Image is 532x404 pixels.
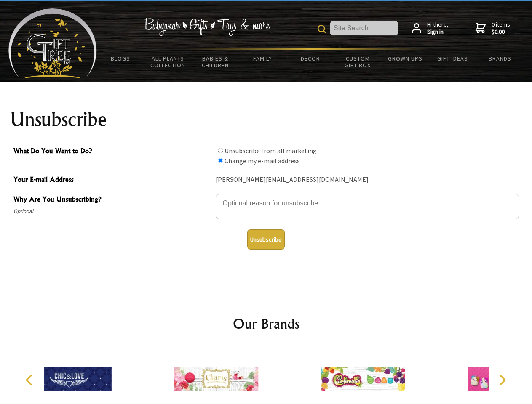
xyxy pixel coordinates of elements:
[286,50,334,67] a: Decor
[318,25,326,33] img: product search
[21,371,40,389] button: Previous
[239,50,287,67] a: Family
[144,50,192,74] a: All Plants Collection
[492,28,510,36] strong: $0.00
[17,314,516,334] h2: Our Brands
[144,18,270,36] img: Babywear - Gifts - Toys & more
[476,50,524,67] a: Brands
[13,146,211,158] span: What Do You Want to Do?
[13,194,211,206] span: Why Are You Unsubscribing?
[97,50,144,67] a: BLOGS
[334,50,382,74] a: Custom Gift Box
[225,146,317,155] label: Unsubscribe from all marketing
[427,21,449,36] span: Hi there,
[216,173,519,186] div: [PERSON_NAME][EMAIL_ADDRESS][DOMAIN_NAME]
[218,158,223,163] input: What Do You Want to Do?
[247,229,285,250] button: Unsubscribe
[10,109,522,130] h1: Unsubscribe
[216,194,519,219] textarea: Why Are You Unsubscribing?
[13,174,211,186] span: Your E-mail Address
[8,8,97,78] img: Babyware - Gifts - Toys and more...
[218,148,223,153] input: What Do You Want to Do?
[476,21,510,36] a: 0 items$0.00
[492,21,510,36] span: 0 items
[225,157,300,165] label: Change my e-mail address
[381,50,429,67] a: Grown Ups
[429,50,476,67] a: Gift Ideas
[330,21,398,35] input: Site Search
[493,371,511,389] button: Next
[427,28,449,36] strong: Sign in
[412,21,449,36] a: Hi there,Sign in
[192,50,239,74] a: Babies & Children
[13,206,211,216] span: Optional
